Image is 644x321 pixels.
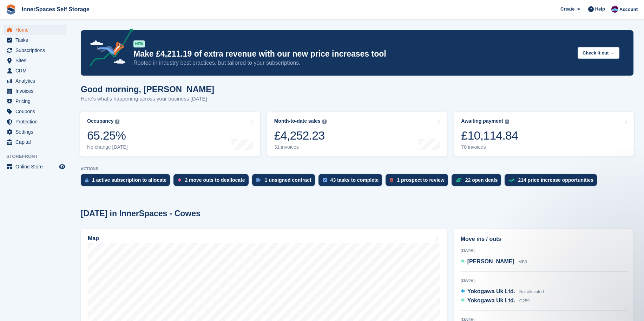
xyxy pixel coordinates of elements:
span: Yokogawa Uk Ltd. [467,288,515,294]
a: Yokogawa Uk Ltd. G259 [461,296,530,306]
h2: Move ins / outs [461,235,627,243]
div: 1 prospect to review [397,177,444,183]
img: active_subscription_to_allocate_icon-d502201f5373d7db506a760aba3b589e785aa758c864c3986d89f69b8ff3... [85,178,88,182]
a: menu [4,56,66,65]
img: icon-info-grey-7440780725fd019a000dd9b08b2336e03edf1995a4989e88bcd33f0948082b44.svg [505,120,509,124]
div: No change [DATE] [87,144,128,150]
img: Paul Allo [611,6,618,13]
img: price-adjustments-announcement-icon-8257ccfd72463d97f412b2fc003d46551f7dbcb40ab6d574587a9cd5c0d94... [84,28,133,69]
p: Rooted in industry best practices, but tailored to your subscriptions. [133,59,572,67]
a: 1 active subscription to allocate [81,174,173,190]
img: prospect-51fa495bee0391a8d652442698ab0144808aea92771e9ea1ae160a38d050c398.svg [390,178,393,182]
a: menu [4,66,66,76]
a: 214 price increase opportunities [505,174,600,190]
span: Online Store [15,162,58,172]
a: menu [4,35,66,45]
a: [PERSON_NAME] MB3 [461,257,527,267]
span: Storefront [6,153,70,160]
span: Sites [15,56,58,65]
div: NEW [133,40,145,47]
button: Check it out → [578,47,619,59]
img: stora-icon-8386f47178a22dfd0bd8f6a31ec36ba5ce8667c1dd55bd0f319d3a0aa187defe.svg [6,4,16,15]
a: Preview store [58,162,66,171]
div: [DATE] [461,248,627,254]
div: Month-to-date sales [274,118,321,124]
span: [PERSON_NAME] [467,258,514,264]
div: £10,114.84 [461,128,518,143]
span: Capital [15,137,58,147]
p: Here's what's happening across your business [DATE] [81,95,214,103]
a: menu [4,96,66,106]
a: Month-to-date sales £4,252.23 31 invoices [267,112,447,156]
a: InnerSpaces Self Storage [19,4,92,15]
div: 1 unsigned contract [265,177,311,183]
span: Not allocated [519,289,544,294]
a: menu [4,117,66,127]
span: G259 [519,298,530,303]
h2: [DATE] in InnerSpaces - Cowes [81,209,201,218]
div: 65.25% [87,128,128,143]
a: menu [4,127,66,137]
a: menu [4,45,66,55]
div: 1 active subscription to allocate [92,177,166,183]
img: icon-info-grey-7440780725fd019a000dd9b08b2336e03edf1995a4989e88bcd33f0948082b44.svg [115,120,119,124]
p: Make £4,211.19 of extra revenue with our new price increases tool [133,49,572,59]
div: Awaiting payment [461,118,503,124]
span: Tasks [15,35,58,45]
span: Help [595,6,605,13]
span: Account [619,6,638,13]
span: Settings [15,127,58,137]
a: Awaiting payment £10,114.84 70 invoices [454,112,634,156]
span: Home [15,25,58,35]
a: 1 prospect to review [386,174,451,190]
div: 214 price increase opportunities [518,177,593,183]
a: 1 unsigned contract [252,174,318,190]
div: Occupancy [87,118,113,124]
div: 31 invoices [274,144,327,150]
img: deal-1b604bf984904fb50ccaf53a9ad4b4a5d6e5aea283cecdc64d6e3604feb123c2.svg [456,178,462,182]
div: 70 invoices [461,144,518,150]
div: £4,252.23 [274,128,327,143]
a: 43 tasks to complete [318,174,386,190]
div: 43 tasks to complete [330,177,379,183]
a: Occupancy 65.25% No change [DATE] [80,112,260,156]
img: move_outs_to_deallocate_icon-f764333ba52eb49d3ac5e1228854f67142a1ed5810a6f6cc68b1a99e826820c5.svg [178,178,181,182]
a: 2 move outs to deallocate [173,174,252,190]
a: menu [4,162,66,172]
span: Invoices [15,86,58,96]
img: task-75834270c22a3079a89374b754ae025e5fb1db73e45f91037f5363f120a921f8.svg [323,178,327,182]
a: Yokogawa Uk Ltd. Not allocated [461,287,544,296]
span: Yokogawa Uk Ltd. [467,297,515,303]
a: menu [4,107,66,116]
a: menu [4,137,66,147]
h2: Map [88,235,99,242]
img: contract_signature_icon-13c848040528278c33f63329250d36e43548de30e8caae1d1a13099fd9432cc5.svg [256,178,261,182]
span: CRM [15,66,58,76]
img: icon-info-grey-7440780725fd019a000dd9b08b2336e03edf1995a4989e88bcd33f0948082b44.svg [322,120,327,124]
div: [DATE] [461,277,627,284]
h1: Good morning, [PERSON_NAME] [81,84,214,94]
span: Pricing [15,96,58,106]
span: Subscriptions [15,45,58,55]
a: menu [4,86,66,96]
span: Protection [15,117,58,127]
span: Analytics [15,76,58,86]
a: menu [4,25,66,35]
span: Coupons [15,107,58,116]
div: 22 open deals [465,177,498,183]
img: price_increase_opportunities-93ffe204e8149a01c8c9dc8f82e8f89637d9d84a8eef4429ea346261dce0b2c0.svg [509,179,514,182]
div: 2 move outs to deallocate [185,177,245,183]
a: menu [4,76,66,86]
p: ACTIONS [81,167,633,171]
span: Create [560,6,574,13]
span: MB3 [518,259,527,264]
a: 22 open deals [452,174,505,190]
